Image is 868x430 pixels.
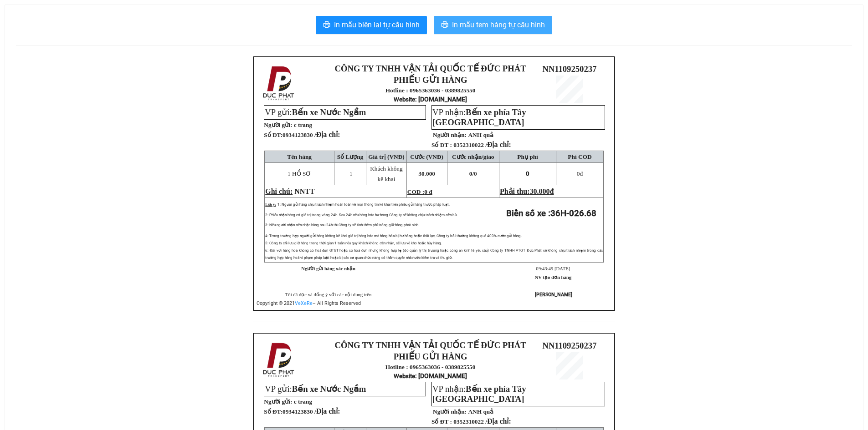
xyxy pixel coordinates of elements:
[394,75,467,85] strong: PHIẾU GỬI HÀNG
[424,188,432,195] span: 0 đ
[550,208,596,218] span: 36H-026.68
[577,170,583,177] span: đ
[468,132,493,138] span: ANH quả
[469,170,477,177] span: 0/
[316,16,427,34] button: printerIn mẫu biên lai tự cấu hình
[294,398,312,405] span: c trang
[282,408,340,415] span: 0934123830 /
[301,266,355,271] strong: Người gửi hàng xác nhận
[474,170,477,177] span: 0
[432,384,526,404] span: Bến xe phía Tây [GEOGRAPHIC_DATA]
[394,352,467,361] strong: PHIẾU GỬI HÀNG
[536,266,570,271] span: 09:43:49 [DATE]
[292,384,366,394] span: Bến xe Nước Ngầm
[431,142,452,148] strong: Số ĐT :
[316,407,340,415] span: Địa chỉ:
[433,408,467,415] strong: Người nhận:
[434,16,552,34] button: printerIn mẫu tem hàng tự cấu hình
[542,64,596,74] span: NN1109250237
[277,202,450,207] span: 1: Người gửi hàng chịu trách nhiệm hoàn toàn về mọi thông tin kê khai trên phiếu gửi hàng trước p...
[550,187,554,195] span: đ
[431,418,452,425] strong: Số ĐT :
[265,384,366,394] span: VP gửi:
[349,170,353,177] span: 1
[265,187,293,195] span: Ghi chú:
[265,234,522,238] span: 4: Trong trường hợp người gửi hàng không kê khai giá trị hàng hóa mà hàng hóa bị hư hỏng hoặc thấ...
[394,372,467,379] strong: : [DOMAIN_NAME]
[368,153,405,160] span: Giá trị (VNĐ)
[294,187,314,195] span: NNTT
[432,107,526,127] span: Bến xe phía Tây [GEOGRAPHIC_DATA]
[577,170,580,177] span: 0
[453,418,511,425] span: 0352310022 /
[526,170,529,177] span: 0
[264,398,292,405] strong: Người gửi:
[282,132,340,138] span: 0934123830 /
[265,241,442,245] span: 5: Công ty chỉ lưu giữ hàng trong thời gian 1 tuần nếu quý khách không đến nhận, sẽ lưu về kho ho...
[487,141,511,148] span: Địa chỉ:
[264,121,292,128] strong: Người gửi:
[487,417,511,425] span: Địa chỉ:
[418,170,435,177] span: 30.000
[257,300,361,306] span: Copyright © 2021 – All Rights Reserved
[506,208,596,218] strong: Biển số xe :
[394,96,415,103] span: Website
[407,188,432,195] span: COD :
[264,408,340,415] strong: Số ĐT:
[265,107,366,117] span: VP gửi:
[265,202,276,207] span: Lưu ý:
[287,153,312,160] span: Tên hàng
[265,223,419,227] span: 3: Nếu người nhận đến nhận hàng sau 24h thì Công ty sẽ tính thêm phí trông giữ hàng phát sinh.
[335,340,526,350] strong: CÔNG TY TNHH VẬN TẢI QUỐC TẾ ĐỨC PHÁT
[432,107,526,127] span: VP nhận:
[410,153,443,160] span: Cước (VNĐ)
[265,248,603,260] span: 6: Đối với hàng hoá không có hoá đơn GTGT hoặc có hoá đơn nhưng không hợp lệ (do quản lý thị trườ...
[260,64,298,102] img: logo
[288,170,311,177] span: 1 HỒ SƠ
[468,408,493,415] span: ANH quả
[517,153,538,160] span: Phụ phí
[500,187,554,195] span: Phải thu:
[535,275,571,280] strong: NV tạo đơn hàng
[285,292,372,297] span: Tôi đã đọc và đồng ý với các nội dung trên
[370,165,402,182] span: Khách không kê khai
[385,364,476,370] strong: Hotline : 0965363036 - 0389825550
[452,153,494,160] span: Cước nhận/giao
[337,153,364,160] span: Số Lượng
[265,213,457,217] span: 2: Phiếu nhận hàng có giá trị trong vòng 24h. Sau 24h nếu hàng hóa hư hỏng Công ty sẽ không chịu ...
[441,21,448,30] span: printer
[316,131,340,138] span: Địa chỉ:
[334,19,420,30] span: In mẫu biên lai tự cấu hình
[264,132,340,138] strong: Số ĐT:
[535,292,572,298] strong: [PERSON_NAME]
[394,373,415,379] span: Website
[260,341,298,379] img: logo
[335,64,526,73] strong: CÔNG TY TNHH VẬN TẢI QUỐC TẾ ĐỨC PHÁT
[452,19,545,30] span: In mẫu tem hàng tự cấu hình
[295,300,313,306] a: VeXeRe
[432,384,526,404] span: VP nhận:
[433,132,467,138] strong: Người nhận:
[323,21,330,30] span: printer
[394,96,467,103] strong: : [DOMAIN_NAME]
[568,153,591,160] span: Phí COD
[530,187,550,195] span: 30.000
[542,341,596,350] span: NN1109250237
[292,107,366,117] span: Bến xe Nước Ngầm
[294,121,312,128] span: c trang
[453,142,511,148] span: 0352310022 /
[385,87,476,94] strong: Hotline : 0965363036 - 0389825550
